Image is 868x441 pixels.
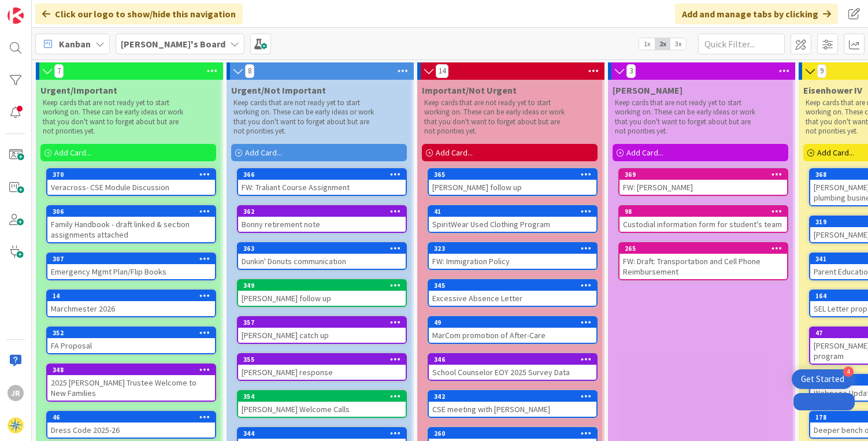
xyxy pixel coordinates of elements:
div: 363Dunkin' Donuts communication [238,243,406,269]
div: Veracross- CSE Module Discussion [47,180,215,195]
span: 2x [655,38,670,50]
div: Add and manage tabs by clicking [675,3,838,24]
div: 363 [238,243,406,254]
p: Keep cards that are not ready yet to start working on. These can be early ideas or work that you ... [424,98,567,136]
div: 352FA Proposal [47,328,215,353]
div: CSE meeting with [PERSON_NAME] [429,402,596,417]
span: Urgent/Important [40,84,117,96]
div: Dress Code 2025-26 [47,423,215,438]
div: 98 [625,207,787,216]
div: 14 [53,292,215,300]
span: Add Card... [817,147,854,158]
div: 354[PERSON_NAME] Welcome Calls [238,391,406,417]
div: 46 [47,412,215,423]
div: 354 [243,392,406,401]
p: Keep cards that are not ready yet to start working on. These can be early ideas or work that you ... [615,98,758,136]
div: 41 [429,206,596,217]
div: 323 [434,244,596,253]
div: 346 [434,355,596,364]
span: 8 [245,64,254,78]
div: 4 [843,366,854,377]
span: Add Card... [626,147,663,158]
a: 349[PERSON_NAME] follow up [237,279,407,307]
div: 260 [429,428,596,439]
div: [PERSON_NAME] catch up [238,328,406,343]
div: 357 [238,317,406,328]
div: 260 [434,429,596,438]
div: 370 [47,169,215,180]
div: FW: Immigration Policy [429,254,596,269]
a: 354[PERSON_NAME] Welcome Calls [237,390,407,418]
img: avatar [8,417,24,433]
span: 3x [670,38,686,50]
div: 346School Counselor EOY 2025 Survey Data [429,354,596,380]
div: 346 [429,354,596,365]
div: 354 [238,391,406,402]
div: 365 [429,169,596,180]
span: 1x [639,38,655,50]
a: 307Emergency Mgmt Plan/Flip Books [46,253,216,280]
div: 265 [625,244,787,253]
div: 357[PERSON_NAME] catch up [238,317,406,343]
a: 345Excessive Absence Letter [428,279,598,307]
div: 362 [238,206,406,217]
span: Eisenhower IV [803,84,862,96]
span: Important/Not Urgent [422,84,517,96]
div: Open Get Started checklist, remaining modules: 4 [792,369,854,389]
a: 323FW: Immigration Policy [428,242,598,270]
div: 98Custodial information form for student's team [620,206,787,232]
div: SpiritWear Used Clothing Program [429,217,596,232]
div: 345 [429,280,596,291]
div: 98 [620,206,787,217]
img: Visit kanbanzone.com [8,8,24,24]
div: 366 [243,171,406,179]
div: 14 [47,291,215,301]
div: [PERSON_NAME] Welcome Calls [238,402,406,417]
a: 98Custodial information form for student's team [618,205,788,233]
div: 362 [243,207,406,216]
div: 344 [243,429,406,438]
div: 365[PERSON_NAME] follow up [429,169,596,195]
div: Click our logo to show/hide this navigation [35,3,243,24]
a: 352FA Proposal [46,327,216,354]
a: 366FW: Traliant Course Assignment [237,168,407,196]
span: 14 [436,64,448,78]
div: [PERSON_NAME] follow up [238,291,406,306]
div: Get Started [801,373,844,385]
div: 307 [47,254,215,264]
div: 306Family Handbook - draft linked & section assignments attached [47,206,215,242]
div: 348 [53,366,215,374]
div: 49MarCom promotion of After-Care [429,317,596,343]
input: Quick Filter... [698,34,785,54]
div: 369 [625,171,787,179]
div: 362Bonny retirement note [238,206,406,232]
div: FW: Traliant Course Assignment [238,180,406,195]
a: 363Dunkin' Donuts communication [237,242,407,270]
div: 344 [238,428,406,439]
div: 352 [53,329,215,337]
div: 342 [429,391,596,402]
div: 366FW: Traliant Course Assignment [238,169,406,195]
div: 355 [243,355,406,364]
p: Keep cards that are not ready yet to start working on. These can be early ideas or work that you ... [233,98,377,136]
div: 365 [434,171,596,179]
span: 9 [817,64,826,78]
div: Marchmester 2026 [47,301,215,316]
span: Kanban [59,37,91,51]
div: 41 [434,207,596,216]
div: FW: [PERSON_NAME] [620,180,787,195]
div: 307 [53,255,215,263]
a: 357[PERSON_NAME] catch up [237,316,407,344]
div: 366 [238,169,406,180]
a: 342CSE meeting with [PERSON_NAME] [428,390,598,418]
div: 355[PERSON_NAME] response [238,354,406,380]
b: [PERSON_NAME]'s Board [121,38,225,50]
div: 355 [238,354,406,365]
div: 345Excessive Absence Letter [429,280,596,306]
div: 349 [238,280,406,291]
div: 348 [47,365,215,375]
div: 49 [434,318,596,327]
div: 307Emergency Mgmt Plan/Flip Books [47,254,215,279]
div: 370 [53,171,215,179]
div: Custodial information form for student's team [620,217,787,232]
